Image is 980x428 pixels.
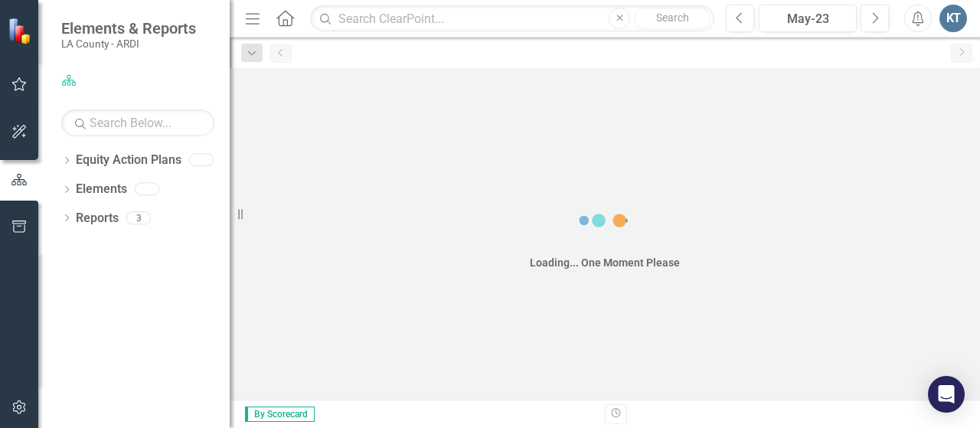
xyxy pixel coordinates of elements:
div: 3 [126,211,151,224]
input: Search ClearPoint... [310,5,714,32]
a: Reports [76,210,119,227]
button: May-23 [759,5,857,32]
span: Elements & Reports [61,19,196,38]
div: Loading... One Moment Please [530,255,680,270]
button: KT [939,5,967,32]
img: ClearPoint Strategy [8,18,34,44]
small: LA County - ARDI [61,38,196,50]
div: Open Intercom Messenger [928,376,965,413]
span: By Scorecard [245,407,315,422]
div: May-23 [764,10,851,28]
span: Search [656,11,689,24]
button: Search [634,8,710,29]
a: Equity Action Plans [76,152,181,169]
a: Elements [76,181,127,198]
input: Search Below... [61,109,214,136]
